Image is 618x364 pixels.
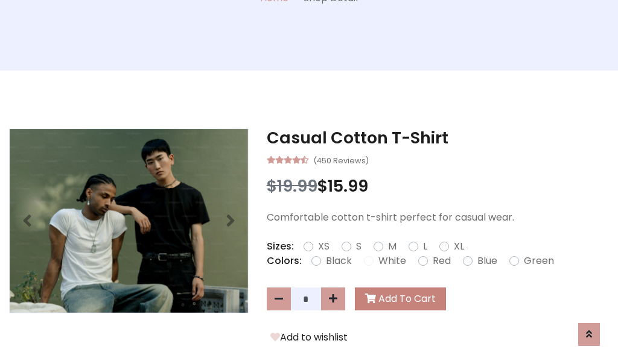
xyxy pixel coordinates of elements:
[267,330,351,345] button: Add to wishlist
[267,239,294,254] p: Sizes:
[267,175,317,197] span: $19.99
[313,152,369,167] small: (450 Reviews)
[355,287,446,310] button: Add To Cart
[356,239,362,254] label: S
[267,254,302,268] p: Colors:
[524,254,554,268] label: Green
[267,177,609,196] h3: $
[328,175,368,197] span: 15.99
[477,254,497,268] label: Blue
[423,239,427,254] label: L
[10,129,248,313] img: Image
[267,128,609,148] h3: Casual Cotton T-Shirt
[378,254,406,268] label: White
[388,239,397,254] label: M
[433,254,451,268] label: Red
[454,239,464,254] label: XL
[267,210,609,225] p: Comfortable cotton t-shirt perfect for casual wear.
[326,254,352,268] label: Black
[318,239,330,254] label: XS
